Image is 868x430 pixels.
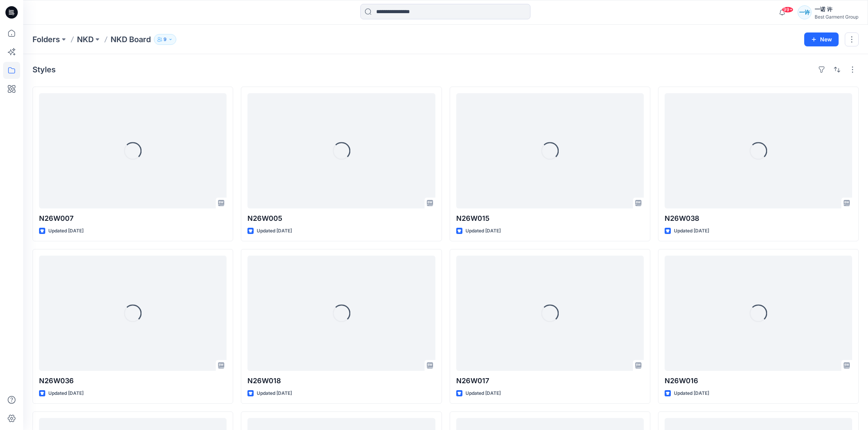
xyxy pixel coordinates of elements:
button: 9 [154,34,176,45]
p: Updated [DATE] [257,389,292,398]
p: N26W016 [665,375,852,386]
p: Updated [DATE] [466,227,501,235]
h4: Styles [32,65,56,74]
p: 9 [164,35,167,44]
p: N26W015 [456,213,644,224]
a: Folders [32,34,60,45]
span: 99+ [782,7,793,13]
p: Updated [DATE] [674,389,709,398]
p: N26W005 [247,213,435,224]
p: NKD Board [111,34,151,45]
p: N26W036 [39,375,227,386]
p: Updated [DATE] [257,227,292,235]
div: Best Garment Group [815,14,858,20]
p: Updated [DATE] [674,227,709,235]
p: Updated [DATE] [466,389,501,398]
p: Updated [DATE] [48,389,84,398]
div: 一诺 许 [815,5,858,14]
div: 一许 [798,5,812,19]
p: Updated [DATE] [48,227,84,235]
p: N26W038 [665,213,852,224]
button: New [804,32,839,46]
a: NKD [77,34,94,45]
p: N26W017 [456,375,644,386]
p: N26W018 [247,375,435,386]
p: N26W007 [39,213,227,224]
